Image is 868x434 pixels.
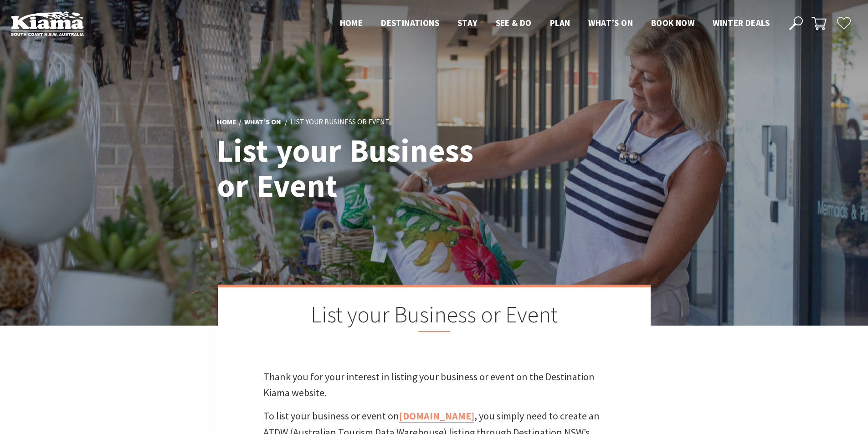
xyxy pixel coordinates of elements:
[217,117,236,128] a: Home
[331,16,779,31] nav: Main Menu
[457,17,478,28] span: Stay
[713,17,770,28] span: Winter Deals
[399,409,474,423] a: [DOMAIN_NAME]
[263,369,605,401] p: Thank you for your interest in listing your business or event on the Destination Kiama website.
[244,117,281,128] a: What’s On
[263,301,605,332] h2: List your Business or Event
[550,17,570,28] span: Plan
[290,117,390,128] li: List your Business or Event
[217,133,474,203] h1: List your Business or Event
[651,17,694,28] span: Book now
[340,17,363,28] span: Home
[11,11,84,36] img: Kiama Logo
[381,17,439,28] span: Destinations
[496,17,532,28] span: See & Do
[588,17,633,28] span: What’s On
